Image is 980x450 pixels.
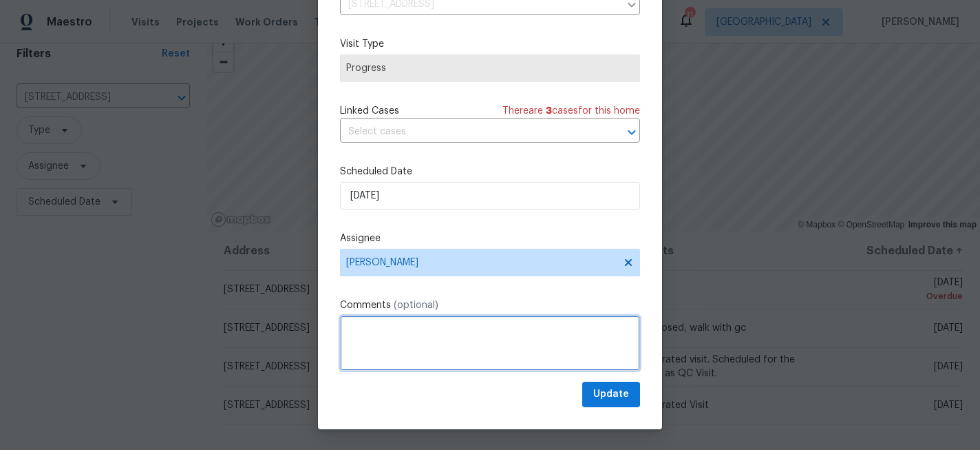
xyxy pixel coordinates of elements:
[622,123,641,142] button: Open
[340,104,399,118] span: Linked Cases
[346,61,634,75] span: Progress
[340,298,640,312] label: Comments
[340,182,640,209] input: M/D/YYYY
[582,382,640,407] button: Update
[340,121,601,143] input: Select cases
[593,386,629,403] span: Update
[546,106,552,116] span: 3
[346,257,616,268] span: [PERSON_NAME]
[340,37,640,51] label: Visit Type
[340,232,640,245] label: Assignee
[340,165,640,178] label: Scheduled Date
[394,300,438,310] span: (optional)
[502,104,640,118] span: There are case s for this home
